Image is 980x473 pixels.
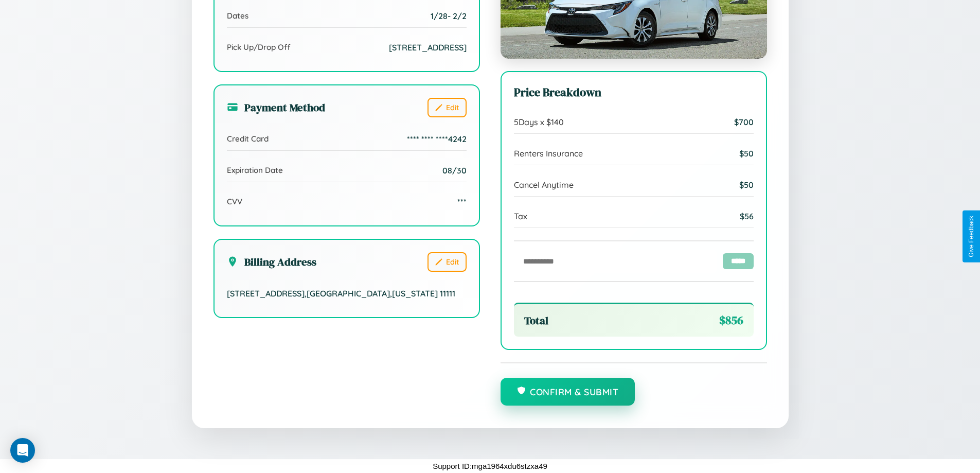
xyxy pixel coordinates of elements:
span: 08/30 [442,165,467,176]
span: CVV [227,197,242,206]
span: Expiration Date [227,165,283,175]
h3: Price Breakdown [514,84,754,100]
button: Edit [427,252,467,272]
span: Credit Card [227,134,269,144]
span: Cancel Anytime [514,180,574,190]
button: Confirm & Submit [501,378,635,406]
span: Pick Up/Drop Off [227,42,291,52]
span: [STREET_ADDRESS] [389,42,467,52]
span: 1 / 28 - 2 / 2 [431,11,467,21]
span: [STREET_ADDRESS] , [GEOGRAPHIC_DATA] , [US_STATE] 11111 [227,288,455,299]
p: Support ID: mga1964xdu6stzxa49 [433,459,547,473]
h3: Payment Method [227,100,325,115]
span: $ 50 [739,180,754,190]
span: 5 Days x $ 140 [514,117,564,127]
span: Dates [227,11,248,21]
span: Tax [514,211,527,221]
h3: Billing Address [227,254,316,269]
button: Edit [427,98,467,117]
span: Total [524,313,548,328]
span: $ 856 [719,312,743,328]
div: Open Intercom Messenger [10,438,35,463]
span: $ 56 [740,211,754,221]
span: $ 50 [739,148,754,159]
span: $ 700 [734,117,754,127]
span: Renters Insurance [514,148,583,159]
div: Give Feedback [968,216,975,257]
